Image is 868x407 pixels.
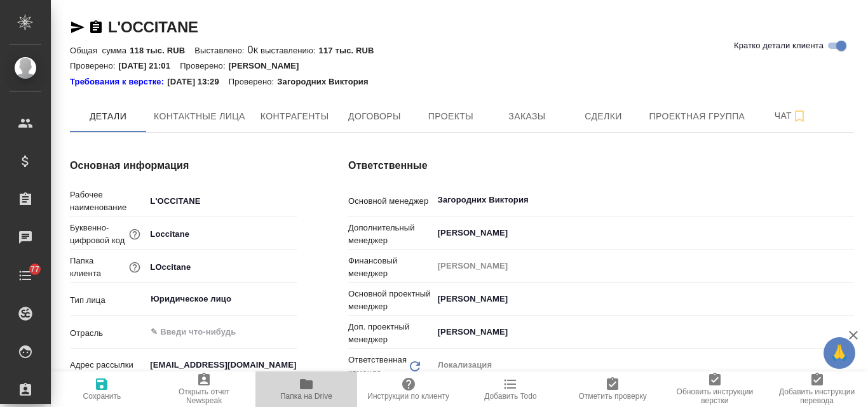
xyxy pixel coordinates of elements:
p: Проверено: [70,61,119,70]
span: Обновить инструкции верстки [672,387,759,405]
p: К выставлению: [254,46,319,55]
p: Финансовый менеджер [348,255,433,280]
span: Заказы [496,109,557,124]
div: Нажми, чтобы открыть папку с инструкцией [70,76,167,88]
input: ✎ Введи что-нибудь [149,324,251,340]
p: Рабочее наименование [70,189,146,214]
span: Сохранить [83,392,121,401]
span: Добавить Todo [484,392,536,401]
p: Проверено: [229,76,278,88]
span: Сделки [573,109,634,124]
p: 118 тыс. RUB [130,46,194,55]
button: Open [847,199,850,201]
button: Название для папки на drive. Если его не заполнить, мы не сможем создать папку для клиента [126,259,143,276]
h4: Основная информация [70,158,297,173]
button: Инструкции по клиенту [357,371,459,407]
span: 🙏 [829,340,850,366]
p: 117 тыс. RUB [319,46,384,55]
button: Open [847,232,850,234]
span: Контрагенты [261,109,329,124]
div: 0 [70,43,854,58]
span: Инструкции по клиенту [367,392,449,401]
svg: Подписаться [792,109,807,124]
p: [PERSON_NAME] [229,61,309,70]
a: L'OCCITANE [108,18,198,36]
button: Открыть отчет Newspeak [153,371,255,407]
span: Проектная группа [649,109,745,124]
p: Доп. проектный менеджер [348,321,433,346]
span: Договоры [344,109,405,124]
span: Детали [78,109,139,124]
button: Open [290,331,293,333]
button: Сохранить [51,371,153,407]
p: Дополнительный менеджер [348,222,433,247]
button: Open [290,298,293,300]
p: Загородних Виктория [277,76,377,88]
span: Чат [760,108,821,124]
button: Папка на Drive [255,371,358,407]
button: Скопировать ссылку для ЯМессенджера [70,20,85,35]
button: Open [847,298,850,300]
p: Основной проектный менеджер [348,288,433,313]
span: Отметить проверку [578,392,646,401]
span: Добавить инструкции перевода [773,387,860,405]
p: Общая сумма [70,46,130,55]
span: Кратко детали клиента [734,39,824,52]
button: 🙏 [824,337,855,369]
button: Скопировать ссылку [88,20,104,35]
p: Папка клиента [70,255,126,280]
span: Открыть отчет Newspeak [161,387,248,405]
button: Нужен для формирования номера заказа/сделки [126,226,143,243]
span: Контактные лица [154,109,245,124]
a: Требования к верстке: [70,76,167,88]
p: Ответственная команда [348,354,407,379]
a: 77 [3,260,48,291]
input: ✎ Введи что-нибудь [146,258,297,276]
button: Обновить инструкции верстки [664,371,766,407]
p: Выставлено: [194,46,247,55]
p: [DATE] 21:01 [119,61,180,70]
input: ✎ Введи что-нибудь [146,225,297,243]
p: Тип лица [70,294,146,307]
p: [DATE] 13:29 [167,76,229,88]
p: Буквенно-цифровой код [70,222,126,247]
button: Отметить проверку [562,371,664,407]
p: Основной менеджер [348,195,433,208]
span: Проекты [420,109,481,124]
p: Отрасль [70,327,146,340]
input: ✎ Введи что-нибудь [146,356,297,374]
span: Папка на Drive [280,392,332,401]
p: Адрес рассылки [70,359,146,371]
span: 77 [23,263,47,276]
button: Добавить Todo [459,371,562,407]
input: ✎ Введи что-нибудь [146,192,297,210]
h4: Ответственные [348,158,854,173]
button: Добавить инструкции перевода [766,371,868,407]
p: Проверено: [180,61,229,70]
